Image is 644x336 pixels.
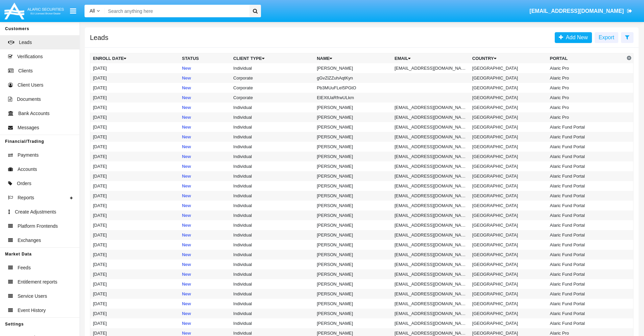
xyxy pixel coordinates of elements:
[392,103,470,112] td: [EMAIL_ADDRESS][DOMAIN_NAME]
[90,269,180,279] td: [DATE]
[470,309,547,318] td: [GEOGRAPHIC_DATA]
[314,171,392,181] td: [PERSON_NAME]
[470,53,547,64] th: Country
[179,289,231,299] td: New
[392,260,470,269] td: [EMAIL_ADDRESS][DOMAIN_NAME]
[470,171,547,181] td: [GEOGRAPHIC_DATA]
[470,122,547,132] td: [GEOGRAPHIC_DATA]
[18,264,31,271] span: Feeds
[470,289,547,299] td: [GEOGRAPHIC_DATA]
[547,63,625,73] td: Alaric Pro
[90,318,180,328] td: [DATE]
[90,8,95,14] span: All
[179,122,231,132] td: New
[314,230,392,240] td: [PERSON_NAME]
[231,309,314,318] td: Individual
[392,191,470,201] td: [EMAIL_ADDRESS][DOMAIN_NAME]
[392,122,470,132] td: [EMAIL_ADDRESS][DOMAIN_NAME]
[470,63,547,73] td: [GEOGRAPHIC_DATA]
[231,269,314,279] td: Individual
[547,289,625,299] td: Alaric Fund Portal
[179,181,231,191] td: New
[547,122,625,132] td: Alaric Fund Portal
[90,250,180,260] td: [DATE]
[90,230,180,240] td: [DATE]
[90,210,180,220] td: [DATE]
[17,53,43,60] span: Verifications
[231,73,314,83] td: Corporate
[547,210,625,220] td: Alaric Fund Portal
[90,240,180,250] td: [DATE]
[18,124,39,131] span: Messages
[529,8,624,14] span: [EMAIL_ADDRESS][DOMAIN_NAME]
[231,142,314,152] td: Individual
[470,132,547,142] td: [GEOGRAPHIC_DATA]
[547,142,625,152] td: Alaric Fund Portal
[314,112,392,122] td: [PERSON_NAME]
[90,132,180,142] td: [DATE]
[547,152,625,161] td: Alaric Fund Portal
[231,220,314,230] td: Individual
[392,309,470,318] td: [EMAIL_ADDRESS][DOMAIN_NAME]
[547,230,625,240] td: Alaric Fund Portal
[547,132,625,142] td: Alaric Fund Portal
[231,181,314,191] td: Individual
[179,93,231,103] td: New
[314,269,392,279] td: [PERSON_NAME]
[90,142,180,152] td: [DATE]
[392,269,470,279] td: [EMAIL_ADDRESS][DOMAIN_NAME]
[392,279,470,289] td: [EMAIL_ADDRESS][DOMAIN_NAME]
[179,161,231,171] td: New
[19,39,32,46] span: Leads
[547,220,625,230] td: Alaric Fund Portal
[231,152,314,161] td: Individual
[18,152,39,159] span: Payments
[470,250,547,260] td: [GEOGRAPHIC_DATA]
[18,194,34,201] span: Reports
[547,269,625,279] td: Alaric Fund Portal
[231,103,314,112] td: Individual
[231,260,314,269] td: Individual
[314,201,392,210] td: [PERSON_NAME]
[90,122,180,132] td: [DATE]
[105,5,247,17] input: Search
[392,299,470,309] td: [EMAIL_ADDRESS][DOMAIN_NAME]
[179,191,231,201] td: New
[392,181,470,191] td: [EMAIL_ADDRESS][DOMAIN_NAME]
[547,161,625,171] td: Alaric Fund Portal
[392,53,470,64] th: Email
[470,103,547,112] td: [GEOGRAPHIC_DATA]
[90,171,180,181] td: [DATE]
[90,201,180,210] td: [DATE]
[231,201,314,210] td: Individual
[231,191,314,201] td: Individual
[470,73,547,83] td: [GEOGRAPHIC_DATA]
[90,161,180,171] td: [DATE]
[179,240,231,250] td: New
[470,318,547,328] td: [GEOGRAPHIC_DATA]
[314,103,392,112] td: [PERSON_NAME]
[231,210,314,220] td: Individual
[90,181,180,191] td: [DATE]
[547,171,625,181] td: Alaric Fund Portal
[231,53,314,64] th: Client Type
[18,110,50,117] span: Bank Accounts
[470,230,547,240] td: [GEOGRAPHIC_DATA]
[179,53,231,64] th: Status
[547,299,625,309] td: Alaric Fund Portal
[231,230,314,240] td: Individual
[231,161,314,171] td: Individual
[231,132,314,142] td: Individual
[392,142,470,152] td: [EMAIL_ADDRESS][DOMAIN_NAME]
[90,309,180,318] td: [DATE]
[18,67,33,74] span: Clients
[179,152,231,161] td: New
[392,240,470,250] td: [EMAIL_ADDRESS][DOMAIN_NAME]
[392,289,470,299] td: [EMAIL_ADDRESS][DOMAIN_NAME]
[17,96,41,103] span: Documents
[314,152,392,161] td: [PERSON_NAME]
[179,63,231,73] td: New
[314,161,392,171] td: [PERSON_NAME]
[179,318,231,328] td: New
[547,260,625,269] td: Alaric Fund Portal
